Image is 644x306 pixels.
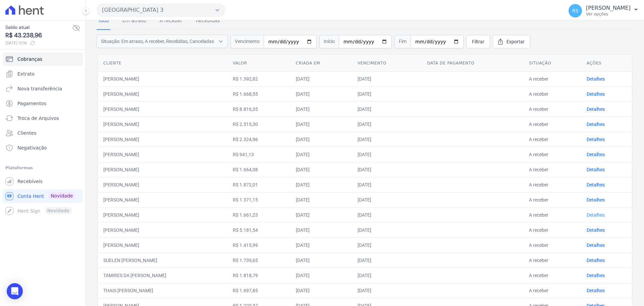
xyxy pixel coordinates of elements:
td: [DATE] [290,283,352,298]
button: RS [PERSON_NAME] Ver opções [563,1,644,20]
td: THAIS [PERSON_NAME] [98,283,227,298]
td: [DATE] [290,86,352,101]
td: A receber [524,268,581,283]
a: Detalhes [587,167,605,172]
span: Clientes [17,130,36,136]
th: Criada em [290,55,352,72]
td: [PERSON_NAME] [98,132,227,147]
td: A receber [524,101,581,117]
td: [DATE] [290,268,352,283]
td: A receber [524,207,581,222]
td: [DATE] [352,192,422,207]
span: Saldo atual [5,24,72,31]
td: A receber [524,71,581,86]
a: Detalhes [587,76,605,82]
td: A receber [524,177,581,192]
td: [DATE] [290,101,352,117]
td: [PERSON_NAME] [98,86,227,101]
a: Detalhes [587,288,605,293]
td: [DATE] [352,162,422,177]
td: R$ 8.816,35 [227,101,290,117]
td: [PERSON_NAME] [98,237,227,253]
td: [PERSON_NAME] [98,162,227,177]
a: Detalhes [587,122,605,127]
td: [DATE] [352,237,422,253]
td: [DATE] [290,177,352,192]
th: Valor [227,55,290,72]
td: [PERSON_NAME] [98,192,227,207]
span: Vencimento [230,35,264,48]
a: Em atraso [121,12,148,30]
span: RS [572,8,579,13]
td: A receber [524,283,581,298]
a: Detalhes [587,197,605,203]
div: Plataformas [5,164,80,172]
a: Detalhes [587,258,605,263]
td: [DATE] [352,132,422,147]
th: Cliente [98,55,227,72]
td: [PERSON_NAME] [98,117,227,132]
th: Vencimento [352,55,422,72]
td: R$ 5.181,54 [227,222,290,237]
td: [DATE] [290,147,352,162]
a: Negativação [3,141,83,155]
td: A receber [524,86,581,101]
p: Ver opções [586,11,631,17]
td: [DATE] [290,71,352,86]
td: R$ 1.739,65 [227,253,290,268]
span: R$ 43.238,96 [5,31,72,40]
a: Conta Hent Novidade [3,189,83,203]
td: R$ 1.371,15 [227,192,290,207]
td: [DATE] [290,253,352,268]
td: [DATE] [352,177,422,192]
td: A receber [524,162,581,177]
td: R$ 1.668,55 [227,86,290,101]
a: Detalhes [587,137,605,142]
th: Data de pagamento [422,55,524,72]
td: [PERSON_NAME] [98,207,227,222]
td: TAMIRES DA [PERSON_NAME] [98,268,227,283]
td: A receber [524,222,581,237]
span: Filtrar [472,38,484,45]
td: [PERSON_NAME] [98,101,227,117]
a: Detalhes [587,91,605,97]
td: [DATE] [290,162,352,177]
td: A receber [524,132,581,147]
a: Detalhes [587,273,605,278]
td: A receber [524,147,581,162]
span: [DATE] 10:16 [5,40,72,46]
div: Open Intercom Messenger [7,283,23,299]
td: [DATE] [290,132,352,147]
td: [DATE] [290,207,352,222]
a: Detalhes [587,227,605,233]
td: R$ 1.415,99 [227,237,290,253]
td: A receber [524,117,581,132]
td: R$ 1.697,85 [227,283,290,298]
td: R$ 2.515,30 [227,117,290,132]
th: Ações [581,55,632,72]
a: Detalhes [587,152,605,157]
a: Recebíveis [3,175,83,188]
td: [DATE] [352,222,422,237]
span: Situação: Em atraso, A receber, Recebidas, Canceladas [101,38,214,45]
td: R$ 1.392,82 [227,71,290,86]
span: Conta Hent [17,193,44,200]
td: [DATE] [352,101,422,117]
td: [PERSON_NAME] [98,147,227,162]
td: [PERSON_NAME] [98,222,227,237]
td: [DATE] [290,237,352,253]
span: Início [319,35,339,48]
td: [DATE] [290,222,352,237]
span: Novidade [48,192,75,200]
p: [PERSON_NAME] [586,5,631,11]
a: Detalhes [587,243,605,248]
td: R$ 941,13 [227,147,290,162]
nav: Sidebar [5,52,80,218]
a: Exportar [493,35,530,48]
span: Recebíveis [17,178,43,185]
td: [DATE] [352,207,422,222]
th: Situação [524,55,581,72]
a: A receber [158,12,184,30]
td: [DATE] [352,268,422,283]
a: Troca de Arquivos [3,112,83,125]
